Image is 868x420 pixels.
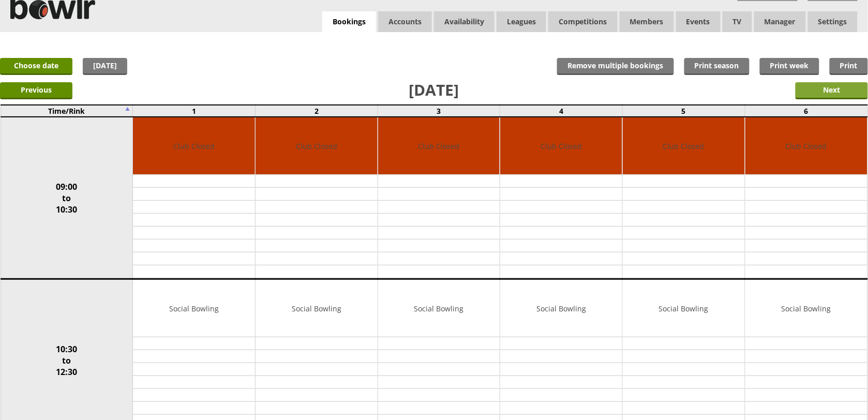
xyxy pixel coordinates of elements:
td: 09:00 to 10:30 [1,117,133,279]
td: Club Closed [378,117,500,175]
a: Events [676,11,721,32]
td: Club Closed [500,117,622,175]
td: Club Closed [623,117,745,175]
td: Social Bowling [745,280,867,337]
a: Competitions [548,11,618,32]
td: 1 [133,105,256,117]
a: Print week [760,58,819,75]
a: Bookings [322,11,376,33]
a: Availability [434,11,495,32]
td: 4 [500,105,623,117]
td: 3 [378,105,500,117]
td: Social Bowling [500,280,622,337]
td: 5 [623,105,745,117]
td: Club Closed [133,117,255,175]
td: Social Bowling [378,280,500,337]
span: Settings [808,11,858,32]
span: Manager [754,11,806,32]
td: Social Bowling [133,280,255,337]
td: Club Closed [256,117,378,175]
td: Social Bowling [623,280,745,337]
input: Next [796,82,868,99]
span: TV [723,11,752,32]
td: Club Closed [745,117,867,175]
span: Accounts [378,11,432,32]
td: 6 [745,105,867,117]
a: [DATE] [83,58,127,75]
td: Time/Rink [1,105,133,117]
a: Print [830,58,868,75]
a: Leagues [497,11,546,32]
span: Members [620,11,674,32]
input: Remove multiple bookings [557,58,674,75]
td: Social Bowling [256,280,378,337]
td: 2 [256,105,378,117]
a: Print season [684,58,750,75]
